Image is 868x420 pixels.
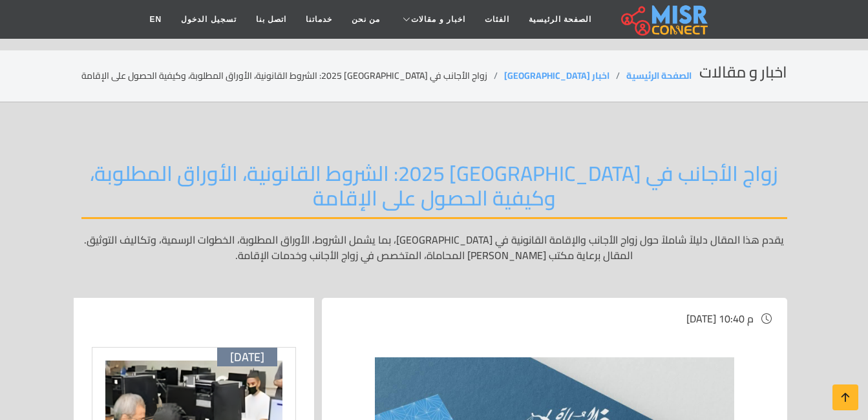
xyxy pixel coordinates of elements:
[504,67,609,84] a: اخبار [GEOGRAPHIC_DATA]
[296,7,342,32] a: خدماتنا
[81,69,504,83] li: زواج الأجانب في [GEOGRAPHIC_DATA] 2025: الشروط القانونية، الأوراق المطلوبة، وكيفية الحصول على الإ...
[230,350,264,364] span: [DATE]
[475,7,519,32] a: الفئات
[686,309,754,328] span: [DATE] 10:40 م
[519,7,601,32] a: الصفحة الرئيسية
[140,7,172,32] a: EN
[411,14,465,25] span: اخبار و مقالات
[699,63,787,82] h2: اخبار و مقالات
[390,7,475,32] a: اخبار و مقالات
[621,3,708,36] img: main.misr_connect
[246,7,296,32] a: اتصل بنا
[81,232,787,278] p: يقدم هذا المقال دليلاً شاملاً حول زواج الأجانب والإقامة القانونية في [GEOGRAPHIC_DATA]، بما يشمل ...
[626,67,692,84] a: الصفحة الرئيسية
[171,7,246,32] a: تسجيل الدخول
[81,161,787,219] h2: زواج الأجانب في [GEOGRAPHIC_DATA] 2025: الشروط القانونية، الأوراق المطلوبة، وكيفية الحصول على الإ...
[342,7,390,32] a: من نحن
